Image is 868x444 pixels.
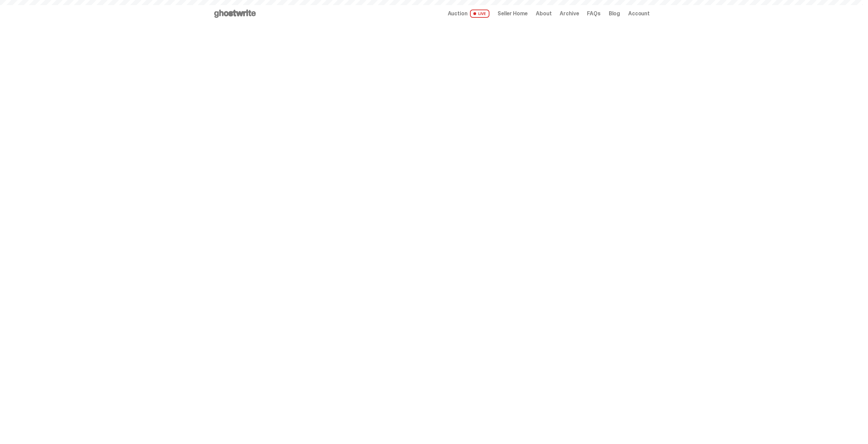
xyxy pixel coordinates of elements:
[470,10,489,18] span: LIVE
[560,11,579,16] a: Archive
[628,11,650,16] a: Account
[536,11,551,16] a: About
[609,11,620,16] a: Blog
[448,10,489,18] a: Auction LIVE
[587,11,600,16] a: FAQs
[498,11,528,16] a: Seller Home
[448,11,468,16] span: Auction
